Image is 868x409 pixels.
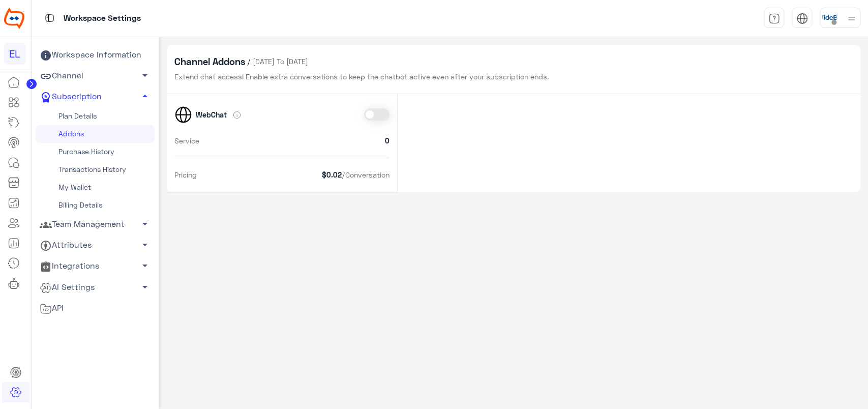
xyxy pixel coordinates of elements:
[36,277,155,298] a: AI Settings
[40,302,64,315] span: API
[36,143,155,161] a: Purchase History
[36,66,155,86] a: Channel
[36,298,155,318] a: API
[247,56,251,71] span: /
[43,12,56,24] img: tab
[139,69,151,81] span: arrow_drop_down
[796,13,808,24] img: tab
[139,239,151,251] span: arrow_drop_down
[174,56,246,68] h5: Channel Addons
[196,109,227,120] span: WebChat
[174,106,192,124] img: webchat.svg
[36,161,155,179] a: Transactions History
[4,43,26,65] div: EL
[174,169,197,180] span: Pricing
[822,10,836,24] img: userImage
[36,256,155,277] a: Integrations
[385,135,390,146] span: 0
[764,8,784,29] a: tab
[36,235,155,256] a: Attributes
[139,281,151,293] span: arrow_drop_down
[36,196,155,214] a: Billing Details
[174,135,199,146] span: Service
[139,218,151,230] span: arrow_drop_down
[326,170,342,179] span: 0.02
[845,12,858,25] img: profile
[139,90,151,102] span: arrow_drop_up
[64,12,141,25] p: Workspace Settings
[342,170,390,179] span: /Conversation
[139,259,151,272] span: arrow_drop_down
[36,107,155,125] a: Plan Details
[4,8,24,29] img: Logo
[36,86,155,107] a: Subscription
[322,170,342,179] span: $
[253,56,308,71] span: [DATE] To [DATE]
[36,179,155,196] a: My Wallet
[36,125,155,143] a: Addons
[768,13,780,24] img: tab
[36,45,155,66] a: Workspace Information
[174,72,549,81] span: Extend chat access! Enable extra conversations to keep the chatbot active even after your subscri...
[36,214,155,235] a: Team Management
